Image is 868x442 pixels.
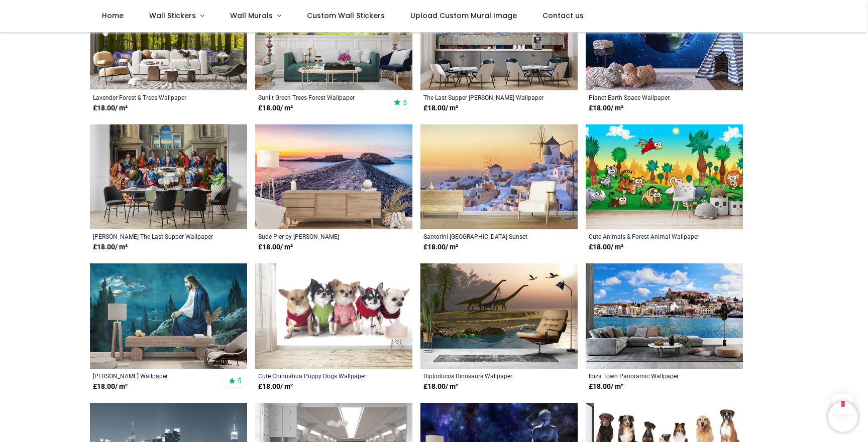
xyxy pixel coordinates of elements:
span: Upload Custom Mural Image [410,11,517,21]
a: Cute Chihuahua Puppy Dogs Wallpaper [258,372,379,380]
img: Jesus Christ Wall Mural Wallpaper [90,263,247,369]
img: Cute Animals & Forest Animal Wall Mural Wallpaper [586,124,743,230]
strong: £ 18.00 / m² [93,103,128,113]
span: Home [102,11,124,21]
strong: £ 18.00 / m² [423,242,458,252]
img: Bude Pier Wall Mural by Gary Holpin [255,124,412,230]
span: Custom Wall Stickers [307,11,385,21]
a: Sunlit Green Trees Forest Wallpaper [258,93,379,101]
strong: £ 18.00 / m² [93,382,128,392]
a: The Last Supper [PERSON_NAME] Wallpaper [423,93,545,101]
a: Diplodocus Dinosaurs Wallpaper [423,372,545,380]
strong: £ 18.00 / m² [258,103,293,113]
strong: £ 18.00 / m² [258,382,293,392]
strong: £ 18.00 / m² [423,103,458,113]
span: Wall Murals [230,11,273,21]
strong: £ 18.00 / m² [589,242,623,252]
strong: £ 18.00 / m² [93,242,128,252]
a: Ibiza Town Panoramic Wallpaper [589,372,710,380]
a: Lavender Forest & Trees Wallpaper [93,93,214,101]
strong: £ 18.00 / m² [589,103,623,113]
strong: £ 18.00 / m² [423,382,458,392]
img: Ibiza Town Panoramic Wall Mural Wallpaper [586,263,743,369]
strong: £ 18.00 / m² [589,382,623,392]
span: 5 [403,98,407,107]
a: [PERSON_NAME] The Last Supper Wallpaper [93,232,214,240]
a: [PERSON_NAME] Wallpaper [93,372,214,380]
img: Jesus Christ The Last Supper Wall Mural Wallpaper [90,124,247,230]
span: Contact us [542,11,584,21]
span: 5 [238,376,242,385]
img: Cute Chihuahua Puppy Dogs Wall Mural Wallpaper [255,263,412,369]
a: Santorini [GEOGRAPHIC_DATA] Sunset Wallpaper [423,232,545,240]
iframe: Brevo live chat [828,402,858,432]
a: Cute Animals & Forest Animal Wallpaper [589,232,710,240]
a: Bude Pier by [PERSON_NAME] [258,232,379,240]
img: Santorini Greece Sunset Wall Mural Wallpaper [420,124,578,230]
a: Planet Earth Space Wallpaper [589,93,710,101]
img: Diplodocus Dinosaurs Wall Mural Wallpaper [420,263,578,369]
strong: £ 18.00 / m² [258,242,293,252]
span: Wall Stickers [149,11,196,21]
